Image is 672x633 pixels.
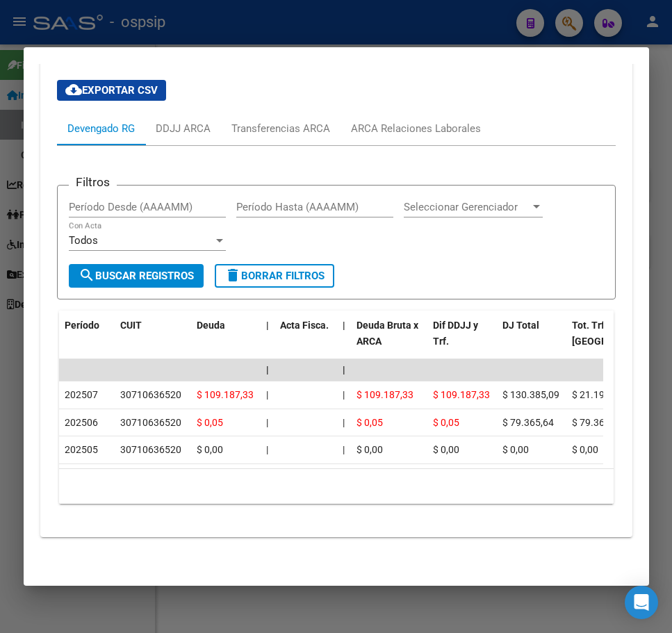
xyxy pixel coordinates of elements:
[69,174,117,190] h3: Filtros
[57,80,166,101] button: Exportar CSV
[274,311,337,372] datatable-header-cell: Acta Fisca.
[231,121,330,136] div: Transferencias ARCA
[197,444,223,455] span: $ 0,00
[357,444,383,455] span: $ 0,00
[65,417,98,428] span: 202506
[343,444,345,455] span: |
[79,267,95,283] mat-icon: search
[433,417,459,428] span: $ 0,05
[40,47,632,538] div: Aportes y Contribuciones del Afiliado: 20324037781
[404,201,530,213] span: Seleccionar Gerenciador
[343,389,345,400] span: |
[65,84,158,97] span: Exportar CSV
[120,442,181,458] div: 30710636520
[497,311,566,372] datatable-header-cell: DJ Total
[566,311,636,372] datatable-header-cell: Tot. Trf. Bruto
[65,389,98,400] span: 202507
[343,417,345,428] span: |
[120,415,181,431] div: 30710636520
[280,320,329,331] span: Acta Fisca.
[65,320,99,331] span: Período
[502,444,529,455] span: $ 0,00
[266,417,268,428] span: |
[266,389,268,400] span: |
[215,264,334,288] button: Borrar Filtros
[197,417,223,428] span: $ 0,05
[357,320,418,347] span: Deuda Bruta x ARCA
[65,81,82,98] mat-icon: cloud_download
[433,444,459,455] span: $ 0,00
[191,311,261,372] datatable-header-cell: Deuda
[224,270,325,282] span: Borrar Filtros
[266,320,269,331] span: |
[156,121,211,136] div: DDJJ ARCA
[120,320,142,331] span: CUIT
[625,586,658,619] div: Open Intercom Messenger
[433,320,478,347] span: Dif DDJJ y Trf.
[502,320,539,331] span: DJ Total
[572,444,598,455] span: $ 0,00
[69,234,98,247] span: Todos
[266,444,268,455] span: |
[261,311,274,372] datatable-header-cell: |
[357,389,413,400] span: $ 109.187,33
[502,389,559,400] span: $ 130.385,09
[357,417,383,428] span: $ 0,05
[343,364,345,375] span: |
[120,387,181,403] div: 30710636520
[427,311,497,372] datatable-header-cell: Dif DDJJ y Trf.
[59,311,115,372] datatable-header-cell: Período
[65,444,98,455] span: 202505
[79,270,194,282] span: Buscar Registros
[67,121,135,136] div: Devengado RG
[266,364,269,375] span: |
[115,311,191,372] datatable-header-cell: CUIT
[572,389,623,400] span: $ 21.197,76
[343,320,345,331] span: |
[337,311,351,372] datatable-header-cell: |
[502,417,554,428] span: $ 79.365,64
[572,417,623,428] span: $ 79.365,59
[572,320,666,347] span: Tot. Trf. [GEOGRAPHIC_DATA]
[69,264,204,288] button: Buscar Registros
[433,389,490,400] span: $ 109.187,33
[351,121,481,136] div: ARCA Relaciones Laborales
[197,389,254,400] span: $ 109.187,33
[197,320,225,331] span: Deuda
[224,267,241,283] mat-icon: delete
[351,311,427,372] datatable-header-cell: Deuda Bruta x ARCA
